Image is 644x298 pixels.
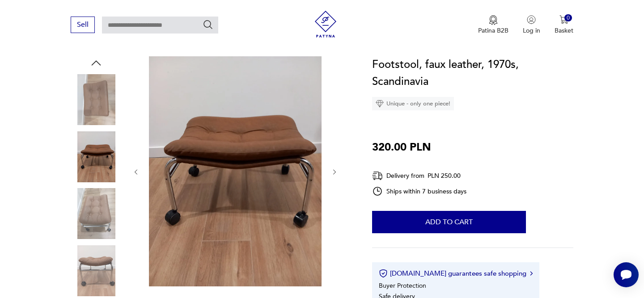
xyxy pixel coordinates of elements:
font: Patina B2B [478,26,508,35]
iframe: Smartsupp widget button [614,262,639,287]
font: 0 [567,14,570,22]
button: Sell [71,17,95,33]
img: User icon [527,15,536,24]
img: Certificate icon [379,269,388,278]
font: PLN 250.00 [428,172,461,180]
img: Right arrow icon [530,271,533,276]
font: Sell [77,20,89,29]
img: Product photo Footstool, faux leather, 1970s, Scandinavia [149,56,322,286]
img: Product photo Footstool, faux leather, 1970s, Scandinavia [71,188,122,239]
img: Patina - vintage furniture and decorations store [312,11,339,38]
font: Basket [555,26,573,35]
a: Medal iconPatina B2B [478,15,508,35]
img: Product photo Footstool, faux leather, 1970s, Scandinavia [71,74,122,125]
font: Buyer Protection [379,281,426,290]
font: Footstool, faux leather, 1970s, Scandinavia [372,57,519,89]
button: Log in [523,15,540,35]
button: 0Basket [555,15,573,35]
img: Diamond icon [376,100,384,108]
font: Log in [523,26,540,35]
font: Delivery from [386,172,424,180]
font: Ships within 7 business days [386,187,466,196]
font: Add to cart [425,217,473,227]
button: Search [203,19,213,30]
font: 320.00 PLN [372,140,431,155]
img: Product photo Footstool, faux leather, 1970s, Scandinavia [71,245,122,296]
img: Medal icon [489,15,498,25]
font: Unique - only one piece! [386,100,450,108]
font: [DOMAIN_NAME] guarantees safe shopping [390,269,526,278]
img: Product photo Footstool, faux leather, 1970s, Scandinavia [71,131,122,182]
button: Add to cart [372,211,526,233]
button: Patina B2B [478,15,508,35]
button: [DOMAIN_NAME] guarantees safe shopping [379,269,532,278]
img: Delivery icon [372,170,383,181]
img: Cart icon [559,15,568,24]
a: Sell [71,22,95,29]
